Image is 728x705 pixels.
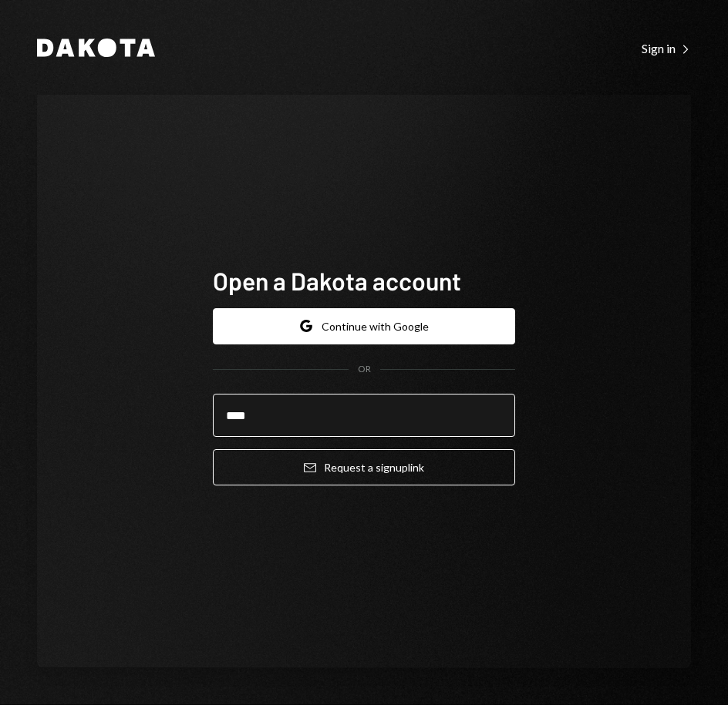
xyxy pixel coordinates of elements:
div: Sign in [642,41,691,56]
a: Sign in [642,39,691,56]
h1: Open a Dakota account [213,265,515,296]
div: OR [358,363,371,376]
button: Continue with Google [213,308,515,344]
button: Request a signuplink [213,449,515,485]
